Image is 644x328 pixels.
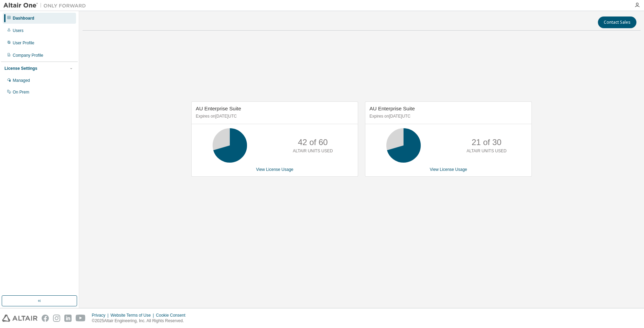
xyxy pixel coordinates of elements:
div: Dashboard [13,15,34,21]
div: Company Profile [13,53,43,58]
span: AU Enterprise Suite [369,106,415,111]
p: © 2025 Altair Engineering, Inc. All Rights Reserved. [92,318,190,324]
p: Expires on [DATE] UTC [196,113,352,119]
img: Altair One [3,2,89,9]
div: Privacy [92,313,110,318]
img: linkedin.svg [64,315,72,322]
p: Expires on [DATE] UTC [369,113,526,119]
p: ALTAIR UNITS USED [293,148,333,154]
div: Managed [13,78,30,83]
button: Contact Sales [598,17,636,28]
div: On Prem [13,89,29,95]
span: AU Enterprise Suite [196,106,241,111]
div: Users [13,28,23,33]
p: 21 of 30 [472,136,502,148]
p: ALTAIR UNITS USED [466,148,506,154]
img: instagram.svg [53,315,60,322]
div: License Settings [4,66,37,71]
div: Website Terms of Use [110,313,156,318]
img: youtube.svg [76,315,86,322]
div: Cookie Consent [156,313,189,318]
img: altair_logo.svg [2,315,37,322]
div: User Profile [13,40,34,46]
p: 42 of 60 [298,136,328,148]
img: facebook.svg [42,315,49,322]
a: View License Usage [256,167,293,172]
a: View License Usage [430,167,467,172]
